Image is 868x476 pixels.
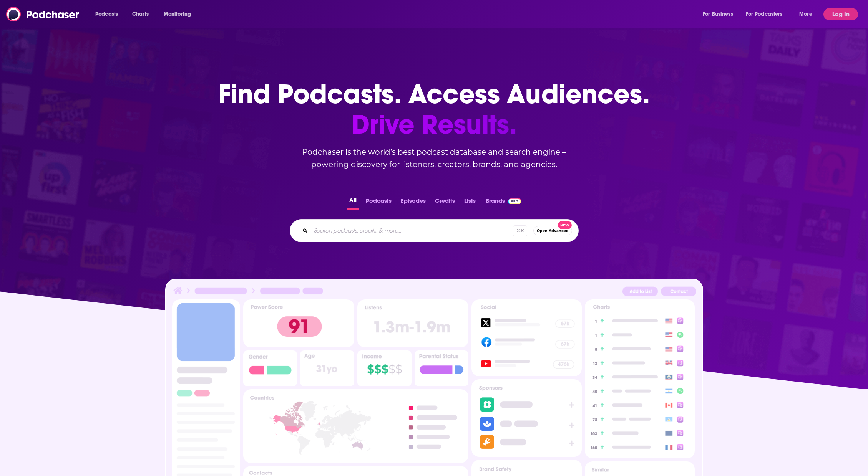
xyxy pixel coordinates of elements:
button: Credits [433,195,457,210]
button: open menu [90,8,128,20]
div: Search podcasts, credits, & more... [290,219,579,242]
span: New [558,221,572,229]
button: Lists [462,195,478,210]
button: open menu [697,8,743,20]
img: Podcast Insights Charts [585,299,695,458]
span: Charts [132,9,149,20]
span: Drive Results. [218,109,650,140]
span: Open Advanced [537,229,569,233]
span: ⌘ K [513,225,527,236]
img: Podcast Insights Header [172,286,696,299]
span: More [799,9,812,20]
span: Monitoring [164,9,191,20]
span: For Podcasters [746,9,783,20]
img: Podchaser - Follow, Share and Rate Podcasts [6,7,80,21]
img: Podcast Insights Parental Status [415,350,469,386]
img: Podcast Insights Listens [357,299,468,347]
a: BrandsPodchaser Pro [486,195,521,210]
button: Episodes [398,195,428,210]
img: Podcast Sponsors [471,379,581,457]
img: Podcast Socials [471,299,581,376]
img: Podcast Insights Income [357,350,412,386]
img: Podchaser Pro [508,198,521,204]
button: open menu [741,8,794,20]
input: Search podcasts, credits, & more... [311,225,513,237]
img: Podcast Insights Power score [243,299,354,347]
button: Open AdvancedNew [533,226,572,235]
img: Podcast Insights Countries [243,389,469,463]
a: Charts [127,8,153,20]
button: open menu [794,8,822,20]
img: Podcast Insights Age [300,350,354,386]
button: open menu [158,8,201,20]
button: All [347,195,359,210]
h1: Find Podcasts. Access Audiences. [218,79,650,140]
button: Log In [823,8,858,20]
span: Podcasts [95,9,118,20]
img: Podcast Insights Gender [243,350,297,386]
button: Podcasts [363,195,394,210]
span: For Business [703,9,733,20]
h2: Podchaser is the world’s best podcast database and search engine – powering discovery for listene... [280,146,588,170]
